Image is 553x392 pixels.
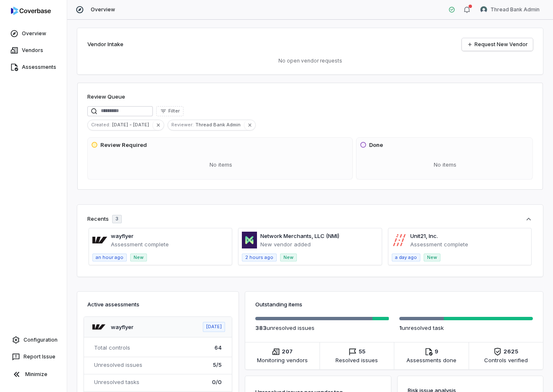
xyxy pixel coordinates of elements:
[91,6,115,13] span: Overview
[87,215,122,223] div: Recents
[87,93,125,101] h1: Review Queue
[168,121,195,128] span: Reviewer :
[255,324,389,332] p: unresolved issue s
[480,6,487,13] img: Thread Bank Admin avatar
[3,332,63,348] a: Configuration
[255,324,267,331] span: 383
[257,356,308,364] span: Monitoring vendors
[399,324,402,331] span: 1
[88,121,112,128] span: Created :
[87,215,533,223] button: Recents3
[260,233,339,239] a: Network Merchants, LLC (NMI)
[503,348,518,356] span: 2625
[91,154,351,176] div: No items
[335,356,378,364] span: Resolved issues
[282,348,293,356] span: 207
[115,216,118,222] span: 3
[2,26,65,41] a: Overview
[87,57,533,64] p: No open vendor requests
[255,300,533,308] h3: Outstanding items
[3,366,63,383] button: Minimize
[112,121,152,128] span: [DATE] - [DATE]
[435,348,438,356] span: 9
[484,356,528,364] span: Controls verified
[2,43,65,58] a: Vendors
[360,154,531,176] div: No items
[369,141,383,149] h3: Done
[100,141,147,149] h3: Review Required
[11,7,51,15] img: logo-D7KZi-bG.svg
[475,3,545,16] button: Thread Bank Admin avatarThread Bank Admin
[3,349,63,364] button: Report Issue
[490,6,540,13] span: Thread Bank Admin
[168,108,180,114] span: Filter
[87,40,123,49] h2: Vendor Intake
[406,356,456,364] span: Assessments done
[462,38,533,51] a: Request New Vendor
[111,324,134,330] a: wayflyer
[2,60,65,75] a: Assessments
[195,121,244,128] span: Thread Bank Admin
[156,106,183,116] button: Filter
[87,300,228,308] h3: Active assessments
[359,348,365,356] span: 55
[111,233,134,239] a: wayflyer
[399,324,533,332] p: unresolved task
[410,233,438,239] a: Unit21, Inc.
